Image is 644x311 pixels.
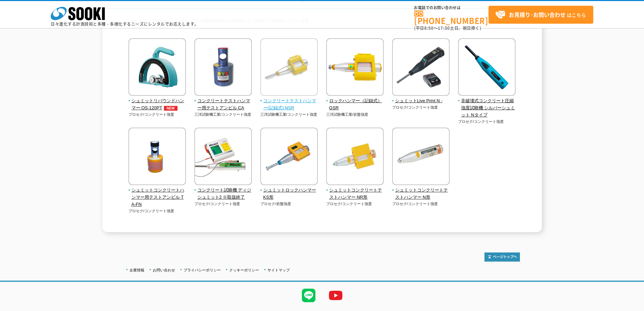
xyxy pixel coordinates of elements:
[162,106,179,111] img: NEW
[194,38,252,97] img: コンクリートテストハンマー用テストアンビル CA
[128,208,186,214] p: プロセク/コンクリート強度
[458,91,516,118] a: 非破壊式コンクリート圧縮強度試験機 シルバーシュミット Nタイプ
[414,25,481,31] span: (平日 ～ 土日、祝日除く)
[129,268,144,272] a: 企業情報
[260,112,318,117] p: 三洋試験機工業/コンクリート強度
[414,6,488,10] span: お電話でのお問い合わせは
[326,91,384,111] a: ロックハンマー（記録式） GSR
[260,128,318,187] img: シュミットロックハンマー KS形
[128,97,186,112] span: シュミットリバウンドハンマー OS-120PT
[128,38,186,97] img: シュミットリバウンドハンマー OS-120PT
[495,10,586,20] span: はこちら
[128,112,186,117] p: プロセク/コンクリート強度
[128,180,186,208] a: シュミットコンクリートハンマー用テストアンビル TA-FN
[51,22,199,26] p: 日々進化する計測技術と多種・多様化するニーズにレンタルでお応えします。
[128,128,186,187] img: シュミットコンクリートハンマー用テストアンビル TA-FN
[128,91,186,111] a: シュミットリバウンドハンマー OS-120PTNEW
[260,187,318,201] span: シュミットロックハンマー KS形
[326,38,384,97] img: ロックハンマー（記録式） GSR
[326,201,384,207] p: プロセク/コンクリート強度
[194,91,252,111] a: コンクリートテストハンマー用テストアンビル CA
[128,187,186,208] span: シュミットコンクリートハンマー用テストアンビル TA-FN
[194,128,252,187] img: コンクリート試験機 ディジシュミット2 ※取扱終了
[392,91,450,105] a: シュミットLive Print N -
[326,128,384,187] img: シュミットコンクリートテストハンマー NR形
[184,268,221,272] a: プライバシーポリシー
[326,97,384,112] span: ロックハンマー（記録式） GSR
[295,282,322,309] img: LINE
[260,38,318,97] img: コンクリートテストハンマー(記録式) NSR
[392,187,450,201] span: シュミットコンクリートテストハンマー N形
[414,10,488,24] a: [PHONE_NUMBER]
[326,112,384,117] p: 三洋試験機工業/岩盤強度
[392,201,450,207] p: プロセク/コンクリート強度
[438,25,450,31] span: 17:30
[322,282,349,309] img: YouTube
[326,187,384,201] span: シュミットコンクリートテストハンマー NR形
[458,97,516,118] span: 非破壊式コンクリート圧縮強度試験機 シルバーシュミット Nタイプ
[260,201,318,207] p: プロセク/岩盤強度
[392,105,450,110] p: プロセク/コンクリート強度
[392,38,450,97] img: シュミットLive Print N -
[194,201,252,207] p: プロセク/コンクリート強度
[392,128,450,187] img: シュミットコンクリートテストハンマー N形
[326,180,384,201] a: シュミットコンクリートテストハンマー NR形
[392,97,450,105] span: シュミットLive Print N -
[194,112,252,117] p: 三洋試験機工業/コンクリート強度
[458,38,516,97] img: 非破壊式コンクリート圧縮強度試験機 シルバーシュミット Nタイプ
[392,180,450,201] a: シュミットコンクリートテストハンマー N形
[194,187,252,201] span: コンクリート試験機 ディジシュミット2 ※取扱終了
[194,180,252,201] a: コンクリート試験機 ディジシュミット2 ※取扱終了
[153,268,175,272] a: お問い合わせ
[458,119,516,125] p: プロセク/コンクリート強度
[424,25,434,31] span: 8:50
[267,268,290,272] a: サイトマップ
[509,10,566,19] strong: お見積り･お問い合わせ
[484,252,520,262] img: トップページへ
[260,91,318,111] a: コンクリートテストハンマー(記録式) NSR
[260,180,318,201] a: シュミットロックハンマー KS形
[260,97,318,112] span: コンクリートテストハンマー(記録式) NSR
[194,97,252,112] span: コンクリートテストハンマー用テストアンビル CA
[488,6,593,24] a: お見積り･お問い合わせはこちら
[229,268,259,272] a: クッキーポリシー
